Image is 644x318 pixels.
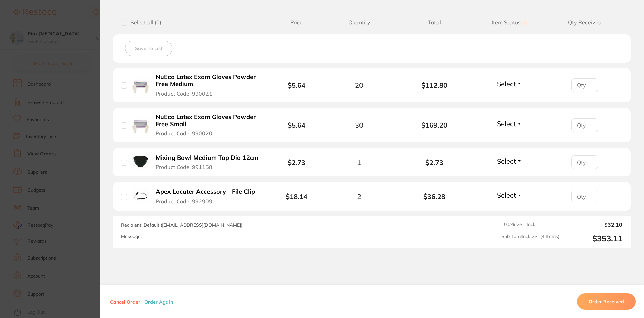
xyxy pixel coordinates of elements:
[154,73,262,97] button: NuEco Latex Exam Gloves Powder Free Medium Product Code: 990021
[565,234,622,243] output: $353.11
[571,190,598,203] input: Qty
[547,19,622,26] span: Qty Received
[397,121,472,129] b: $169.20
[156,164,212,170] span: Product Code: 991158
[397,192,472,200] b: $36.28
[497,119,516,128] span: Select
[142,298,175,305] button: Order Again
[156,198,212,204] span: Product Code: 992909
[132,116,149,133] img: NuEco Latex Exam Gloves Powder Free Small
[121,222,242,228] span: Recipient: Default ( [EMAIL_ADDRESS][DOMAIN_NAME] )
[397,19,472,26] span: Total
[355,121,363,129] span: 30
[497,157,516,165] span: Select
[501,234,559,243] span: Sub Total Incl. GST ( 4 Items)
[271,19,321,26] span: Price
[288,158,305,167] b: $2.73
[357,192,361,200] span: 2
[571,118,598,132] input: Qty
[565,222,622,228] output: $32.10
[495,119,524,128] button: Select
[154,113,262,137] button: NuEco Latex Exam Gloves Powder Free Small Product Code: 990020
[571,155,598,169] input: Qty
[156,114,260,128] b: NuEco Latex Exam Gloves Powder Free Small
[286,192,307,201] b: $18.14
[495,157,524,165] button: Select
[495,191,524,199] button: Select
[571,78,598,92] input: Qty
[321,19,397,26] span: Quantity
[132,76,149,93] img: NuEco Latex Exam Gloves Powder Free Medium
[108,298,142,305] button: Cancel Order
[156,130,212,136] span: Product Code: 990020
[357,158,361,166] span: 1
[497,191,516,199] span: Select
[288,121,305,129] b: $5.64
[127,19,161,26] span: Select all ( 0 )
[355,81,363,89] span: 20
[472,19,547,26] span: Item Status
[397,81,472,89] b: $112.80
[501,222,559,228] span: 10.0 % GST Incl.
[577,293,636,310] button: Order Received
[132,187,149,204] img: Apex Locater Accessory - File Clip
[156,154,258,162] b: Mixing Bowl Medium Top Dia 12cm
[125,41,172,56] button: Save To List
[288,81,305,90] b: $5.64
[397,158,472,166] b: $2.73
[156,74,260,87] b: NuEco Latex Exam Gloves Powder Free Medium
[154,154,262,171] button: Mixing Bowl Medium Top Dia 12cm Product Code: 991158
[156,91,212,97] span: Product Code: 990021
[121,234,142,239] label: Message:
[132,153,149,170] img: Mixing Bowl Medium Top Dia 12cm
[497,80,516,88] span: Select
[495,80,524,88] button: Select
[156,188,255,196] b: Apex Locater Accessory - File Clip
[154,188,262,205] button: Apex Locater Accessory - File Clip Product Code: 992909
